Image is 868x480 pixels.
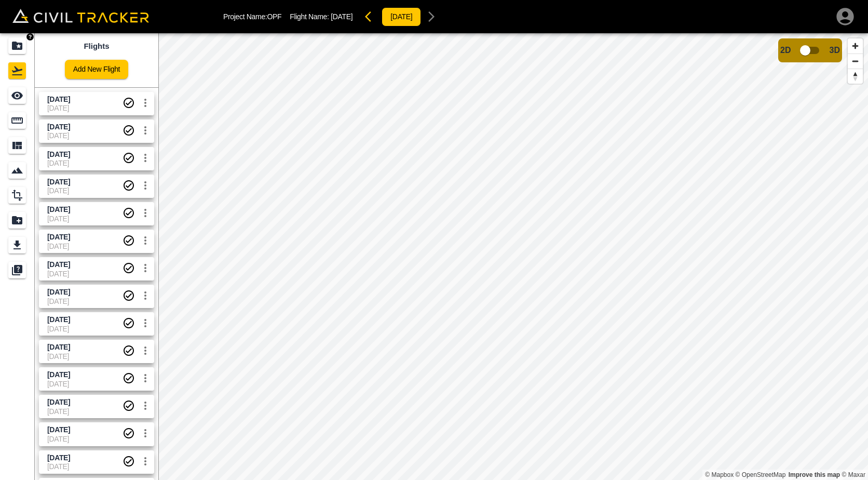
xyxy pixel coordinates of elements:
[382,7,421,26] button: [DATE]
[331,12,352,21] span: [DATE]
[789,471,840,478] a: Map feedback
[842,471,865,478] a: Maxar
[848,69,863,84] button: Reset bearing to north
[848,54,863,69] button: Zoom out
[12,9,149,23] img: Civil Tracker
[736,471,786,478] a: OpenStreetMap
[158,33,868,480] canvas: Map
[223,12,281,21] p: Project Name: OPF
[290,12,352,21] p: Flight Name:
[830,46,840,55] span: 3D
[780,46,791,55] span: 2D
[848,38,863,54] button: Zoom in
[705,471,734,478] a: Mapbox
